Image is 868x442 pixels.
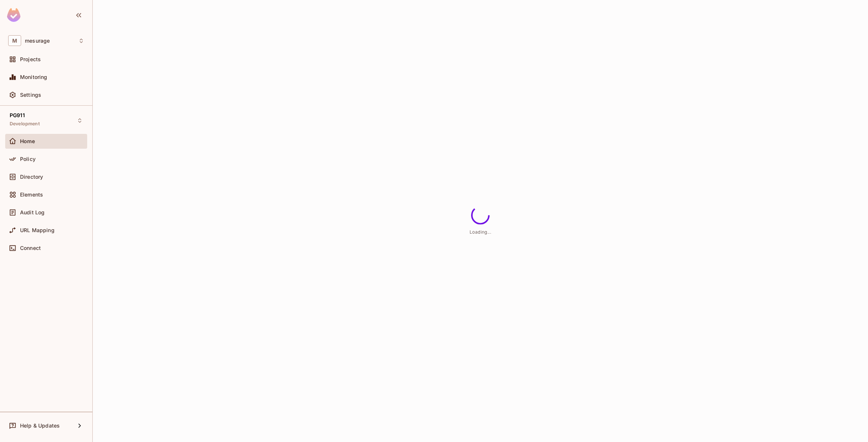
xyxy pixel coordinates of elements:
[20,138,35,144] span: Home
[20,74,47,80] span: Monitoring
[7,8,20,22] img: SReyMgAAAABJRU5ErkJggg==
[20,192,43,198] span: Elements
[10,112,25,118] span: PG911
[20,210,45,215] span: Audit Log
[20,174,43,180] span: Directory
[470,229,491,235] span: Loading...
[10,121,40,127] span: Development
[20,245,41,251] span: Connect
[20,156,36,162] span: Policy
[8,35,21,46] span: M
[20,56,41,62] span: Projects
[25,38,50,44] span: Workspace: mesurage
[20,92,41,98] span: Settings
[20,227,55,233] span: URL Mapping
[20,423,60,429] span: Help & Updates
